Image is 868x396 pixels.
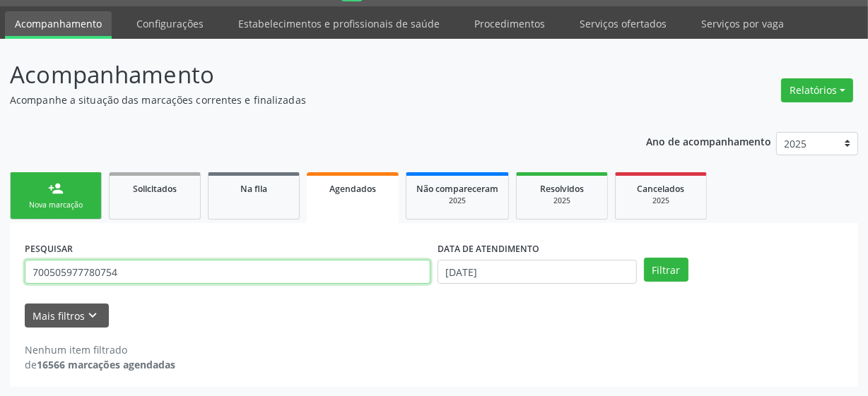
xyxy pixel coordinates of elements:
p: Ano de acompanhamento [646,132,771,150]
button: Relatórios [781,78,853,102]
a: Serviços ofertados [570,11,676,36]
a: Acompanhamento [5,11,112,39]
input: Selecione um intervalo [438,260,637,284]
span: Não compareceram [416,183,498,195]
button: Mais filtroskeyboard_arrow_down [25,304,109,328]
a: Configurações [127,11,213,36]
span: Na fila [240,183,267,195]
div: Nenhum item filtrado [25,342,175,357]
label: DATA DE ATENDIMENTO [438,238,539,260]
span: Agendados [329,183,376,195]
div: 2025 [626,196,696,206]
label: PESQUISAR [25,238,73,260]
input: Nome, CNS [25,260,430,284]
button: Filtrar [644,258,688,282]
span: Solicitados [133,183,177,195]
div: 2025 [416,196,498,206]
strong: 16566 marcações agendadas [37,358,175,371]
div: 2025 [527,196,597,206]
span: Resolvidos [540,183,584,195]
div: Nova marcação [20,200,91,210]
i: keyboard_arrow_down [86,308,101,323]
a: Procedimentos [464,11,555,36]
div: de [25,357,175,372]
a: Serviços por vaga [691,11,794,36]
p: Acompanhe a situação das marcações correntes e finalizadas [10,92,604,107]
p: Acompanhamento [10,57,604,92]
div: person_add [48,181,64,196]
a: Estabelecimentos e profissionais de saúde [228,11,450,36]
span: Cancelados [638,183,685,195]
